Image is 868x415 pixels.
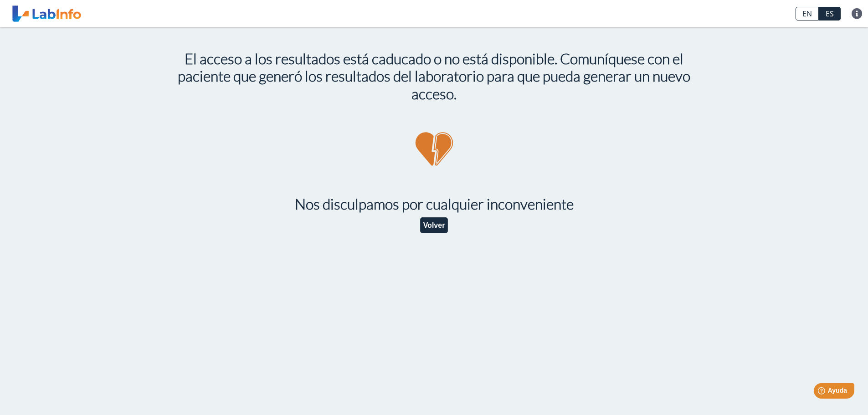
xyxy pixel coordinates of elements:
h1: Nos disculpamos por cualquier inconveniente [175,195,694,213]
a: ES [819,7,841,20]
button: Volver [420,217,448,233]
h1: El acceso a los resultados está caducado o no está disponible. Comuníquese con el paciente que ge... [175,50,694,102]
iframe: Help widget launcher [787,379,858,405]
a: EN [796,7,819,20]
